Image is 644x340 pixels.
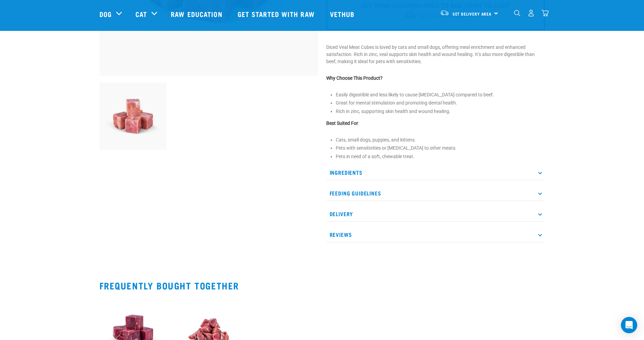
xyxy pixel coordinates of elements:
[326,120,545,127] p: :
[336,136,545,144] li: Cats, small dogs, puppies, and kittens.
[514,10,520,16] img: home-icon-1@2x.png
[528,10,535,17] img: user.png
[336,153,545,160] li: Pets in need of a soft, chewable treat.
[621,317,637,333] div: Open Intercom Messenger
[336,99,545,107] li: Great for mental stimulation and promoting dental health.
[326,186,545,201] p: Feeding Guidelines
[231,0,323,27] a: Get started with Raw
[326,120,358,126] strong: Best Suited For
[164,0,231,27] a: Raw Education
[326,165,545,180] p: Ingredients
[326,44,545,65] p: Diced Veal Meat Cubes is loved by cats and small dogs, offering meal enrichment and enhanced sati...
[440,10,449,16] img: van-moving.png
[326,206,545,222] p: Delivery
[336,108,545,115] li: Rich in zinc, supporting skin health and wound healing.
[99,82,167,150] img: Veal Meat Cubes8454
[326,75,383,81] strong: Why Choose This Product?
[336,91,545,98] li: Easily digestible and less likely to cause [MEDICAL_DATA] compared to beef.
[326,227,545,242] p: Reviews
[135,9,147,19] a: Cat
[541,10,549,17] img: home-icon@2x.png
[336,145,545,152] li: Pets with sensitivities or [MEDICAL_DATA] to other meats.
[99,280,545,291] h2: Frequently bought together
[323,0,363,27] a: Vethub
[99,9,112,19] a: Dog
[453,13,492,15] span: Set Delivery Area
